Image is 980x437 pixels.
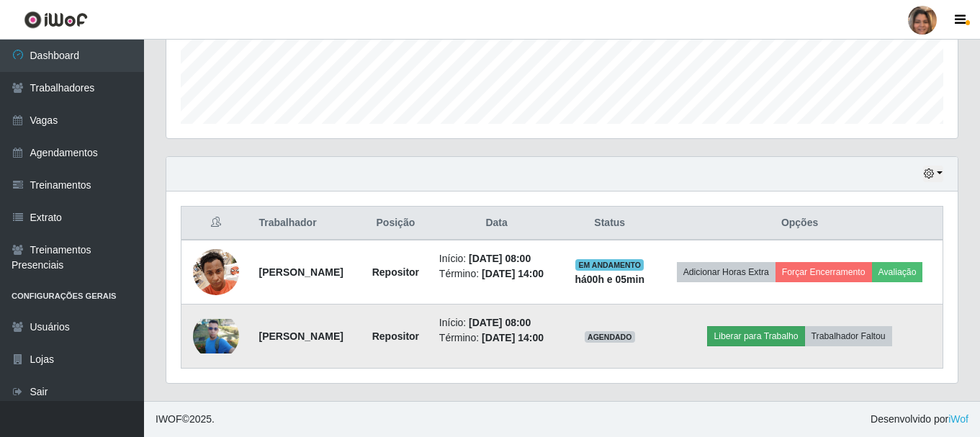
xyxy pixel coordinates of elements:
button: Forçar Encerramento [776,262,872,282]
button: Trabalhador Faltou [805,326,892,346]
li: Término: [439,330,554,346]
button: Liberar para Trabalho [707,326,804,346]
strong: [PERSON_NAME] [259,266,343,278]
li: Início: [439,251,554,266]
th: Posição [361,207,431,240]
span: Desenvolvido por [871,412,968,427]
th: Opções [657,207,943,240]
span: EM ANDAMENTO [575,259,644,271]
li: Término: [439,266,554,281]
time: [DATE] 14:00 [482,268,544,279]
img: 1742358454044.jpeg [193,319,239,353]
button: Avaliação [872,262,923,282]
strong: Repositor [372,266,419,278]
strong: Repositor [372,330,419,342]
span: IWOF [156,413,182,425]
span: AGENDADO [585,331,635,343]
span: © 2025 . [156,412,215,427]
th: Data [431,207,563,240]
time: [DATE] 08:00 [469,317,531,328]
a: iWof [948,413,968,425]
time: [DATE] 08:00 [469,253,531,264]
img: 1703261513670.jpeg [193,241,239,302]
button: Adicionar Horas Extra [677,262,776,282]
strong: [PERSON_NAME] [259,330,343,342]
img: CoreUI Logo [24,11,88,29]
strong: há 00 h e 05 min [575,274,644,285]
li: Início: [439,315,554,330]
time: [DATE] 14:00 [482,332,544,343]
th: Trabalhador [250,207,360,240]
th: Status [562,207,657,240]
